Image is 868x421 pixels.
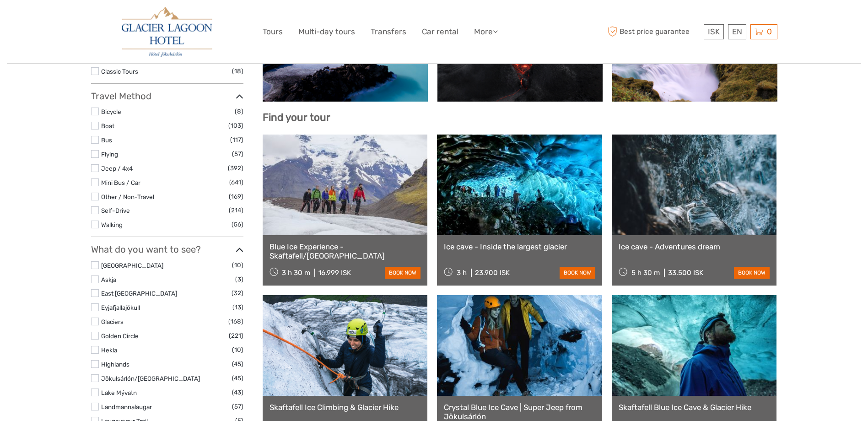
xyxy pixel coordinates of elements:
[229,177,243,188] span: (641)
[444,242,595,251] a: Ice cave - Inside the largest glacier
[101,193,154,200] a: Other / Non-Travel
[101,68,138,75] a: Classic Tours
[631,269,660,277] span: 5 h 30 m
[385,267,421,279] a: book now
[298,25,355,38] a: Multi-day tours
[606,24,701,39] span: Best price guarantee
[101,375,200,382] a: Jökulsárlón/[GEOGRAPHIC_DATA]
[232,149,243,159] span: (57)
[728,24,746,39] div: EN
[101,276,116,283] a: Askja
[91,244,243,255] h3: What do you want to see?
[101,207,130,214] a: Self-Drive
[232,219,243,230] span: (56)
[232,401,243,412] span: (57)
[101,179,140,186] a: Mini Bus / Car
[422,25,458,38] a: Car rental
[101,262,163,269] a: [GEOGRAPHIC_DATA]
[101,304,140,311] a: Eyjafjallajökull
[101,151,118,158] a: Flying
[101,346,117,354] a: Hekla
[101,361,129,368] a: Highlands
[619,242,770,251] a: Ice cave - Adventures dream
[475,269,510,277] div: 23.900 ISK
[101,332,139,340] a: Golden Circle
[101,136,112,144] a: Bus
[101,318,124,325] a: Glaciers
[122,7,212,57] img: 2790-86ba44ba-e5e5-4a53-8ab7-28051417b7bc_logo_big.jpg
[232,260,243,270] span: (10)
[668,269,703,277] div: 33.500 ISK
[101,122,114,130] a: Boat
[734,267,770,279] a: book now
[101,165,133,172] a: Jeep / 4x4
[228,163,243,173] span: (392)
[232,288,243,298] span: (32)
[371,25,406,38] a: Transfers
[270,242,421,261] a: Blue Ice Experience - Skaftafell/[GEOGRAPHIC_DATA]
[101,403,152,410] a: Landmannalaugar
[318,269,351,277] div: 16.999 ISK
[560,267,595,279] a: book now
[101,389,137,396] a: Lake Mývatn
[228,120,243,131] span: (103)
[619,403,770,412] a: Skaftafell Blue Ice Cave & Glacier Hike
[457,269,467,277] span: 3 h
[229,191,243,202] span: (169)
[232,387,243,398] span: (43)
[708,27,720,36] span: ISK
[232,373,243,383] span: (45)
[229,205,243,216] span: (214)
[263,111,330,124] b: Find your tour
[229,330,243,341] span: (221)
[235,274,243,285] span: (3)
[230,135,243,145] span: (117)
[270,403,421,412] a: Skaftafell Ice Climbing & Glacier Hike
[263,25,283,38] a: Tours
[101,108,121,115] a: Bicycle
[766,27,773,36] span: 0
[474,25,498,38] a: More
[282,269,310,277] span: 3 h 30 m
[232,345,243,355] span: (10)
[101,221,123,228] a: Walking
[235,106,243,117] span: (8)
[232,359,243,369] span: (45)
[232,66,243,76] span: (18)
[101,290,177,297] a: East [GEOGRAPHIC_DATA]
[232,302,243,313] span: (13)
[91,91,243,102] h3: Travel Method
[228,316,243,327] span: (168)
